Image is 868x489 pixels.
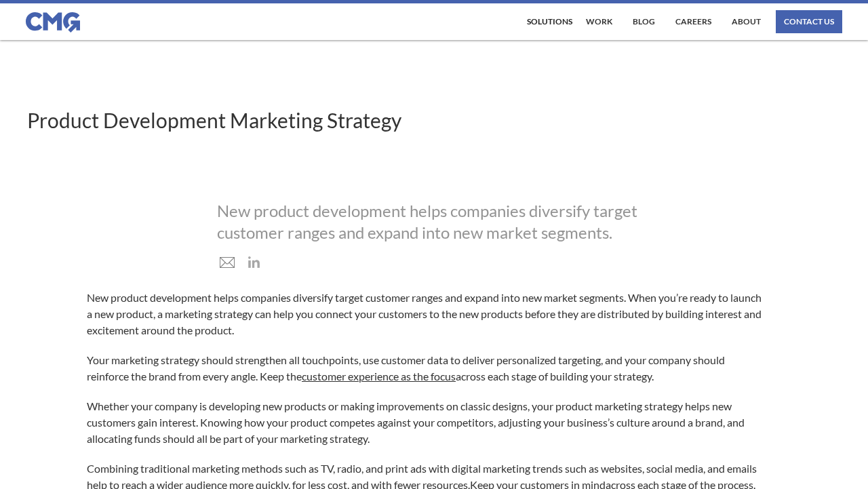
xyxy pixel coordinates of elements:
[218,256,236,270] img: mail icon in grey
[302,370,456,383] a: customer experience as the focus
[583,10,616,33] a: work
[247,255,261,269] img: LinkedIn icon in grey
[87,290,768,338] p: New product development helps companies diversify target customer ranges and expand into new mark...
[728,10,764,33] a: About
[672,10,715,33] a: Careers
[87,398,768,447] p: Whether your company is developing new products or making improvements on classic designs, your p...
[26,12,80,33] img: CMG logo in blue.
[217,200,651,243] div: New product development helps companies diversify target customer ranges and expand into new mark...
[629,10,658,33] a: Blog
[527,18,572,26] div: Solutions
[784,18,834,26] div: contact us
[87,352,768,385] p: Your marketing strategy should strengthen all touchpoints, use customer data to deliver personali...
